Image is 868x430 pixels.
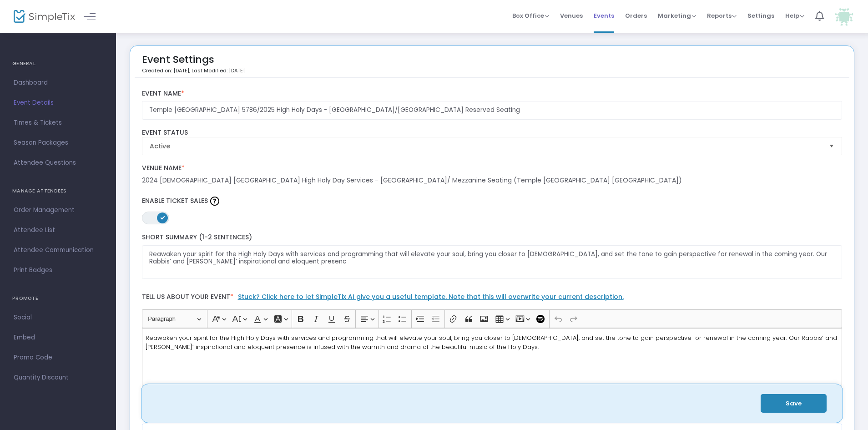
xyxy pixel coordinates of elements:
h4: PROMOTE [12,289,104,308]
span: Order Management [14,204,102,216]
span: Settings [747,4,774,27]
span: Orders [625,4,647,27]
div: Rich Text Editor, main [142,328,843,419]
h4: GENERAL [12,55,104,73]
p: Created on: [DATE] [142,67,245,75]
span: Box Office [512,11,549,20]
span: Attendee Communication [14,244,102,256]
span: Social [14,312,102,324]
img: question-mark [210,197,219,206]
span: Times & Tickets [14,117,102,129]
span: Attendee List [14,224,102,236]
h4: MANAGE ATTENDEES [12,182,104,200]
span: Active [150,142,822,151]
label: Event Status [142,129,843,137]
div: 2024 [DEMOGRAPHIC_DATA] [GEOGRAPHIC_DATA] High Holy Day Services - [GEOGRAPHIC_DATA]/ Mezzanine S... [142,176,843,185]
span: Events [594,4,614,27]
span: Promo Code [14,352,102,364]
span: Marketing [658,11,696,20]
span: Paragraph [148,314,195,324]
input: Enter Event Name [142,101,843,120]
span: Season Packages [14,137,102,149]
span: Reports [707,11,737,20]
a: Stuck? Click here to let SimpleTix AI give you a useful template. Note that this will overwrite y... [238,292,624,301]
span: Attendee Questions [14,157,102,169]
span: Event Details [14,97,102,109]
span: ON [160,215,165,220]
span: Reawaken your spirit for the High Holy Days with services and programming that will elevate your ... [146,334,837,351]
span: , Last Modified: [DATE] [189,67,245,74]
span: Venues [560,4,583,27]
button: Save [761,394,827,413]
button: Paragraph [144,312,205,326]
div: Event Settings [142,51,245,77]
span: Quantity Discount [14,372,102,384]
label: Enable Ticket Sales [142,194,843,208]
label: Venue Name [142,164,843,172]
span: Help [785,11,804,20]
span: Short Summary (1-2 Sentences) [142,233,252,242]
button: Select [825,137,838,155]
label: Event Name [142,90,843,98]
span: Print Badges [14,264,102,276]
label: Tell us about your event [137,288,847,309]
span: Dashboard [14,77,102,89]
div: Editor toolbar [142,309,843,328]
span: Embed [14,332,102,344]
